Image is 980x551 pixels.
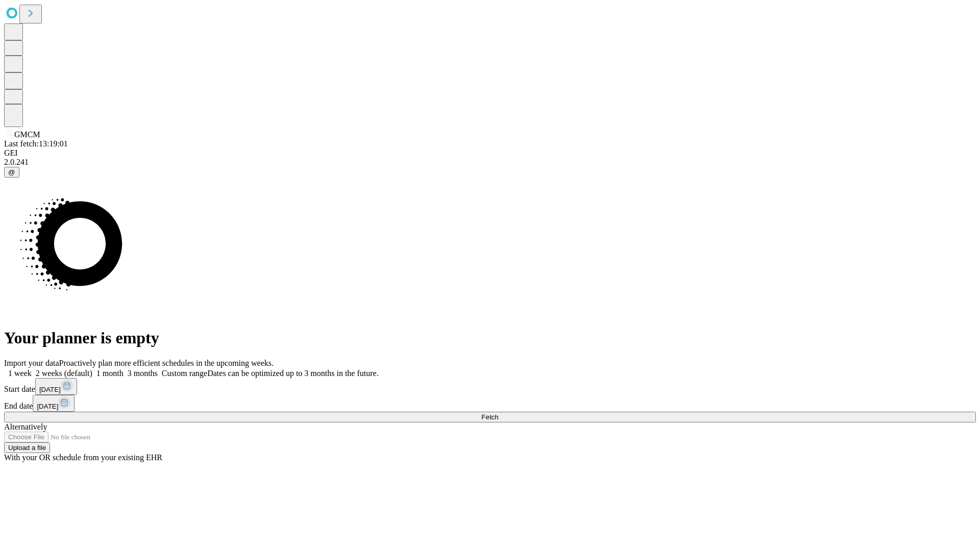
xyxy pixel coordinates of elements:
[59,359,274,367] span: Proactively plan more efficient schedules in the upcoming weeks.
[8,168,15,176] span: @
[36,369,92,378] span: 2 weeks (default)
[96,369,124,378] span: 1 month
[4,148,976,158] div: GEI
[128,369,158,378] span: 3 months
[162,369,207,378] span: Custom range
[4,395,976,412] div: End date
[33,395,75,412] button: [DATE]
[4,378,976,395] div: Start date
[4,167,19,178] button: @
[4,329,976,347] h1: Your planner is empty
[4,158,976,167] div: 2.0.241
[4,359,59,367] span: Import your data
[481,413,498,421] span: Fetch
[37,403,58,410] span: [DATE]
[4,139,68,148] span: Last fetch: 13:19:01
[4,453,162,462] span: With your OR schedule from your existing EHR
[35,378,77,395] button: [DATE]
[39,386,61,393] span: [DATE]
[8,369,32,378] span: 1 week
[4,412,976,422] button: Fetch
[207,369,378,378] span: Dates can be optimized up to 3 months in the future.
[4,422,47,431] span: Alternatively
[14,130,40,139] span: GMCM
[4,442,50,453] button: Upload a file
